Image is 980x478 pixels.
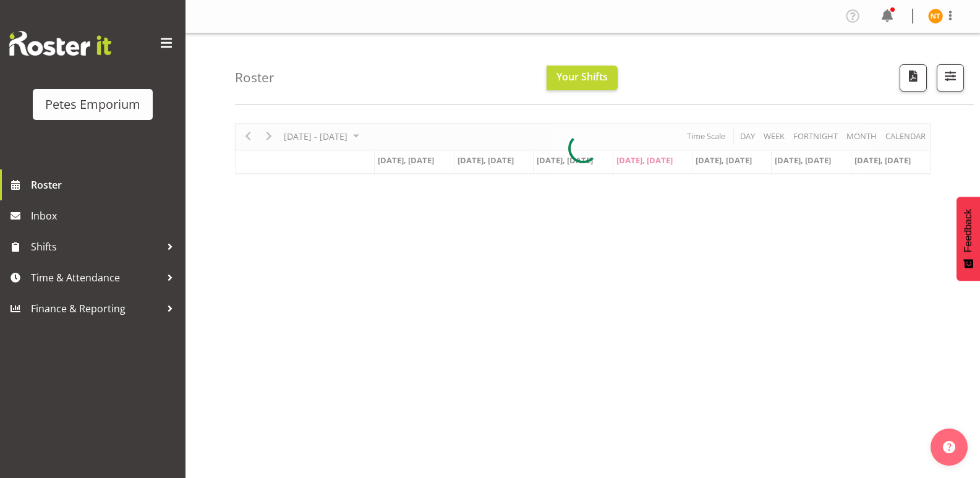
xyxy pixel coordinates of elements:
button: Filter Shifts [937,64,964,92]
img: help-xxl-2.png [943,441,955,453]
button: Feedback - Show survey [957,197,980,281]
img: Rosterit website logo [9,31,111,56]
span: Shifts [31,237,161,256]
button: Download a PDF of the roster according to the set date range. [900,64,927,92]
span: Finance & Reporting [31,299,161,318]
span: Inbox [31,207,179,225]
span: Your Shifts [556,70,608,83]
span: Feedback [963,209,974,252]
button: Your Shifts [547,66,618,90]
img: nicole-thomson8388.jpg [928,9,943,23]
h4: Roster [235,70,275,85]
span: Roster [31,176,179,194]
div: Petes Emporium [45,95,140,114]
span: Time & Attendance [31,268,161,287]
